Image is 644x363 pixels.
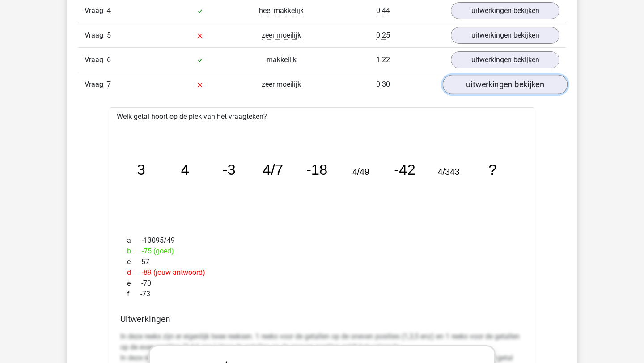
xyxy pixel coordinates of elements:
span: zeer moeilijk [262,31,301,40]
span: e [127,278,141,289]
tspan: 4/7 [263,162,284,178]
a: uitwerkingen bekijken [451,2,559,19]
tspan: -3 [223,162,236,178]
span: 5 [107,31,111,39]
h4: Uitwerkingen [120,314,524,324]
span: zeer moeilijk [262,80,301,89]
tspan: 4/49 [353,167,370,177]
span: c [127,257,141,267]
span: 0:44 [376,6,390,15]
div: -75 (goed) [120,246,524,257]
a: uitwerkingen bekijken [451,27,559,44]
span: 1:22 [376,55,390,64]
span: 7 [107,80,111,89]
tspan: 4/343 [438,167,460,177]
div: -70 [120,278,524,289]
div: -13095/49 [120,235,524,246]
span: a [127,235,142,246]
div: 57 [120,257,524,267]
span: Vraag [85,30,107,41]
span: b [127,246,142,257]
span: Vraag [85,79,107,90]
span: d [127,267,142,278]
tspan: 3 [137,162,145,178]
tspan: -18 [307,162,328,178]
span: Vraag [85,55,107,65]
span: 4 [107,6,111,15]
div: -89 (jouw antwoord) [120,267,524,278]
tspan: 4 [181,162,189,178]
tspan: -42 [395,162,416,178]
span: Vraag [85,5,107,16]
span: 0:30 [376,80,390,89]
span: makkelijk [267,55,297,64]
tspan: ? [489,162,497,178]
a: uitwerkingen bekijken [451,51,559,68]
span: heel makkelijk [259,6,304,15]
a: uitwerkingen bekijken [443,75,568,94]
span: 6 [107,55,111,64]
span: 0:25 [376,31,390,40]
div: -73 [120,289,524,300]
span: f [127,289,140,300]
